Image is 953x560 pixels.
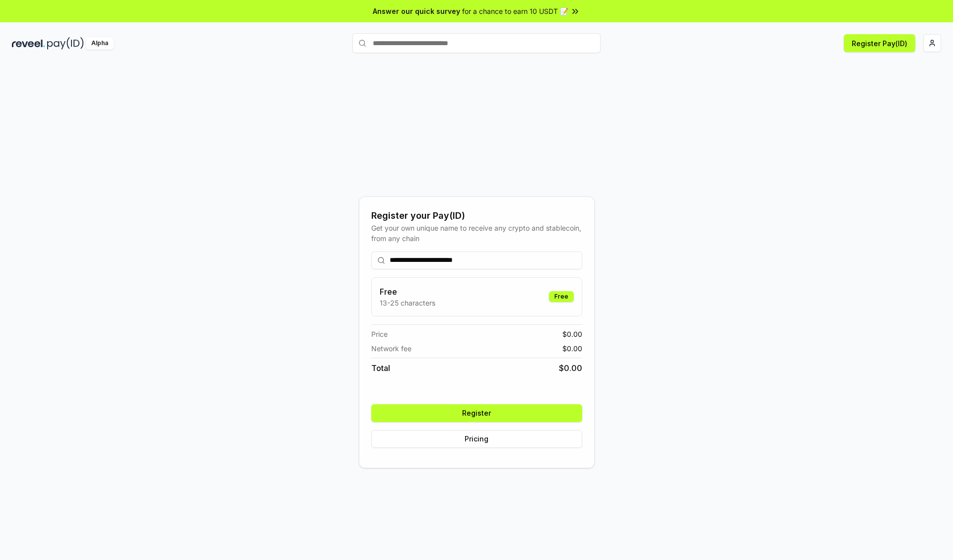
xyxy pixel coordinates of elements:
[371,209,582,223] div: Register your Pay(ID)
[562,329,582,339] span: $ 0.00
[371,404,582,422] button: Register
[380,286,435,298] h3: Free
[371,430,582,448] button: Pricing
[562,343,582,354] span: $ 0.00
[844,34,915,52] button: Register Pay(ID)
[380,298,435,308] p: 13-25 characters
[373,6,460,16] span: Answer our quick survey
[371,362,390,374] span: Total
[12,37,45,50] img: reveel_dark
[559,362,582,374] span: $ 0.00
[462,6,568,16] span: for a chance to earn 10 USDT 📝
[371,329,388,339] span: Price
[86,37,114,50] div: Alpha
[549,291,574,302] div: Free
[371,343,411,354] span: Network fee
[371,223,582,244] div: Get your own unique name to receive any crypto and stablecoin, from any chain
[47,37,84,50] img: pay_id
